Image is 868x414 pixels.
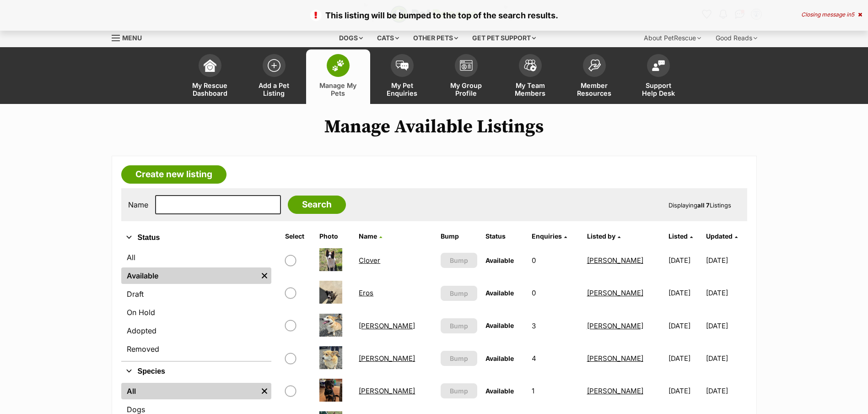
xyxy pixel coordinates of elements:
span: Listed [669,232,688,240]
span: Available [485,256,514,264]
td: 0 [528,245,582,276]
span: Updated [706,232,733,240]
a: [PERSON_NAME] [587,256,643,265]
span: Menu [122,34,142,42]
span: My Rescue Dashboard [189,82,231,97]
img: pet-enquiries-icon-7e3ad2cf08bfb03b45e93fb7055b45f3efa6380592205ae92323e6603595dc1f.svg [396,60,409,71]
a: Draft [121,286,271,302]
a: My Rescue Dashboard [178,49,242,104]
span: My Team Members [510,82,551,97]
a: [PERSON_NAME] [587,321,643,330]
button: Bump [441,253,478,268]
a: Eros [359,289,373,297]
img: manage-my-pets-icon-02211641906a0b7f246fdf0571729dbe1e7629f14944591b6c1af311fb30b64b.svg [332,60,345,71]
div: Get pet support [466,29,542,47]
a: Adopted [121,322,271,339]
div: Other pets [407,29,464,47]
td: 4 [528,343,582,374]
a: All [121,249,271,266]
a: [PERSON_NAME] [359,354,415,363]
input: Search [288,196,346,214]
span: 5 [851,11,854,18]
td: [DATE] [665,277,705,309]
button: Bump [441,351,478,366]
div: Closing message in [801,11,862,18]
td: [DATE] [665,245,705,276]
span: Available [485,289,514,297]
a: Support Help Desk [626,49,690,104]
td: [DATE] [665,343,705,374]
button: Status [121,232,271,244]
span: Available [485,321,514,329]
div: Good Reads [709,29,764,47]
td: 0 [528,277,582,309]
img: help-desk-icon-fdf02630f3aa405de69fd3d07c3f3aa587a6932b1a1747fa1d2bba05be0121f9.svg [652,60,665,71]
span: Displaying Listings [669,202,731,209]
a: [PERSON_NAME] [587,387,643,395]
a: Name [359,232,382,240]
img: dashboard-icon-eb2f2d2d3e046f16d808141f083e7271f6b2e854fb5c12c21221c1fb7104beca.svg [204,59,216,72]
a: [PERSON_NAME] [359,321,415,330]
span: Member Resources [574,82,615,97]
td: [DATE] [706,310,746,342]
a: Remove filter [258,267,271,284]
a: Updated [706,232,738,240]
th: Status [482,229,527,244]
a: Removed [121,341,271,357]
a: Add a Pet Listing [242,49,306,104]
span: Support Help Desk [638,82,679,97]
div: Dogs [333,29,369,47]
a: [PERSON_NAME] [359,387,415,395]
a: Create new listing [121,165,226,184]
span: Bump [450,289,468,298]
a: Listed by [587,232,620,240]
a: My Team Members [498,49,562,104]
a: Manage My Pets [306,49,370,104]
a: My Pet Enquiries [370,49,434,104]
td: [DATE] [706,277,746,309]
th: Photo [316,229,354,244]
p: This listing will be bumped to the top of the search results. [9,9,859,22]
span: Bump [450,354,468,363]
img: add-pet-listing-icon-0afa8454b4691262ce3f59096e99ab1cd57d4a30225e0717b998d2c9b9846f56.svg [268,59,280,72]
span: Available [485,354,514,362]
a: [PERSON_NAME] [587,354,643,363]
span: Bump [450,386,468,396]
td: 1 [528,375,582,407]
a: Available [121,267,258,284]
button: Bump [441,318,478,333]
strong: all 7 [697,202,710,209]
a: [PERSON_NAME] [587,289,643,297]
th: Bump [437,229,481,244]
span: Bump [450,321,468,331]
a: Remove filter [258,383,271,399]
a: All [121,383,258,399]
a: Enquiries [532,232,567,240]
span: My Group Profile [446,82,487,97]
td: [DATE] [706,343,746,374]
th: Select [281,229,315,244]
a: Menu [112,29,148,45]
td: [DATE] [665,375,705,407]
img: group-profile-icon-3fa3cf56718a62981997c0bc7e787c4b2cf8bcc04b72c1350f741eb67cf2f40e.svg [460,60,473,71]
td: [DATE] [706,245,746,276]
div: About PetRescue [637,29,707,47]
a: On Hold [121,304,271,321]
label: Name [128,201,148,209]
span: Add a Pet Listing [253,82,295,97]
a: Member Resources [562,49,626,104]
td: [DATE] [706,375,746,407]
div: Status [121,247,271,361]
td: 3 [528,310,582,342]
div: Cats [371,29,405,47]
span: Available [485,387,514,395]
span: My Pet Enquiries [382,82,423,97]
img: member-resources-icon-8e73f808a243e03378d46382f2149f9095a855e16c252ad45f914b54edf8863c.svg [588,59,601,71]
span: translation missing: en.admin.listings.index.attributes.enquiries [532,232,562,240]
span: Manage My Pets [318,82,359,97]
span: Listed by [587,232,615,240]
span: Bump [450,256,468,265]
a: Clover [359,256,380,265]
img: team-members-icon-5396bd8760b3fe7c0b43da4ab00e1e3bb1a5d9ba89233759b79545d2d3fc5d0d.svg [524,60,537,71]
td: [DATE] [665,310,705,342]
